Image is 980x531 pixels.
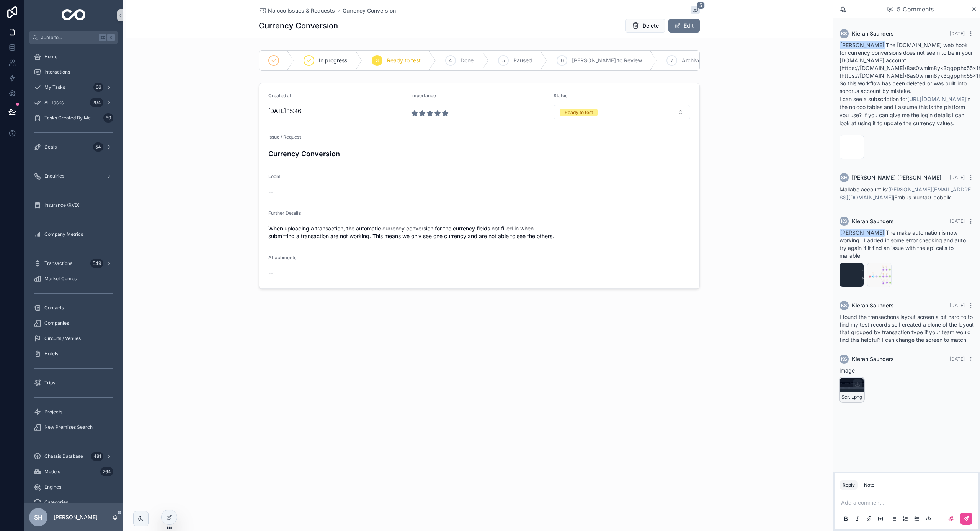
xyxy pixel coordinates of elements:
span: Screenshot-2025-09-23-at-11.00.58 [841,394,853,400]
span: [DATE] [950,31,965,36]
span: Home [44,54,57,60]
button: Jump to...K [29,31,118,44]
a: Market Comps [29,272,118,286]
span: SH [34,513,42,522]
a: Interactions [29,65,118,79]
a: Contacts [29,301,118,315]
a: Company Metrics [29,227,118,241]
span: In progress [319,57,347,64]
div: 66 [93,83,103,92]
span: I found the transactions layout screen a bit hard to to find my test records so I created a clone... [840,314,974,343]
span: Loom [268,173,281,179]
span: [DATE] [950,356,965,362]
span: Kieran Saunders [852,217,894,225]
div: The [DOMAIN_NAME] web hook for currency conversions does not seem to be in your [DOMAIN_NAME] acc... [840,41,974,127]
a: New Premises Search [29,420,118,434]
span: Trips [44,380,55,386]
a: [PERSON_NAME][EMAIL_ADDRESS][DOMAIN_NAME] [840,186,971,201]
p: [PERSON_NAME] [54,513,98,521]
a: Tasks Created By Me59 [29,111,118,125]
a: Models264 [29,465,118,479]
h4: Currency Conversion [268,149,690,159]
span: 4 [449,57,452,64]
p: Mallabe account is: jEmbus-xucta0-bobbik [840,185,974,201]
span: The make automation is now working . I added in some error checking and auto try again if it find... [840,229,966,259]
span: Transactions [44,260,72,266]
span: Projects [44,409,62,415]
a: Transactions549 [29,257,118,270]
span: Jump to... [41,34,96,41]
button: Delete [625,19,665,33]
div: 54 [93,142,103,152]
a: Companies [29,316,118,330]
span: Companies [44,320,69,326]
span: New Premises Search [44,424,93,430]
a: Deals54 [29,140,118,154]
div: scrollable content [24,44,122,503]
span: Noloco Issues & Requests [268,7,335,15]
span: Ready to test [387,57,421,64]
span: Status [554,93,567,98]
span: Models [44,469,60,475]
a: Insurance (RVD) [29,198,118,212]
span: Paused [513,57,532,64]
span: All Tasks [44,100,64,106]
span: .png [853,394,862,400]
a: All Tasks204 [29,96,118,109]
span: [DATE] 15:46 [268,107,405,115]
span: Created at [268,93,291,98]
span: My Tasks [44,84,65,90]
div: 59 [103,113,113,123]
span: 3 [376,57,379,64]
a: Noloco Issues & Requests [259,7,335,15]
span: Enquiries [44,173,64,179]
span: K [108,34,114,41]
div: 549 [90,259,103,268]
span: Delete [642,22,659,29]
button: Select Button [554,105,690,119]
span: 6 [561,57,563,64]
span: When uploading a transaction, the automatic currency conversion for the currency fields not fille... [268,225,690,240]
span: Categories [44,499,68,505]
span: Attachments [268,255,296,260]
span: Kieran Saunders [852,302,894,309]
div: Ready to test [565,109,593,116]
div: Note [864,482,874,488]
span: KS [841,31,847,37]
button: 5 [691,6,700,15]
span: Further Details [268,210,301,216]
span: [DATE] [950,218,965,224]
span: 7 [671,57,673,64]
span: Interactions [44,69,70,75]
span: KS [841,356,847,362]
span: [PERSON_NAME] [840,229,885,237]
a: Hotels [29,347,118,361]
span: Done [461,57,474,64]
span: Contacts [44,305,64,311]
span: Archive [682,57,701,64]
button: Note [861,480,877,490]
span: [PERSON_NAME] [840,41,885,49]
span: 5 [502,57,505,64]
span: Company Metrics [44,231,83,237]
span: Insurance (RVD) [44,202,80,208]
span: Circuits / Venues [44,335,81,341]
p: I can see a subscription for in the noloco tables and I assume this is the platform you use? If y... [840,95,974,127]
span: Chassis Database [44,453,83,459]
h1: Currency Conversion [259,20,338,31]
a: Currency Conversion [343,7,396,15]
span: 5 Comments [897,5,934,14]
span: Hotels [44,351,58,357]
div: 481 [91,452,103,461]
span: [PERSON_NAME] to Review [572,57,642,64]
a: My Tasks66 [29,80,118,94]
a: Home [29,50,118,64]
img: App logo [62,9,86,21]
span: Issue / Request [268,134,301,140]
span: Kieran Saunders [852,30,894,38]
span: Engines [44,484,61,490]
span: image [840,367,855,374]
span: -- [268,188,273,196]
div: 204 [90,98,103,107]
a: Enquiries [29,169,118,183]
